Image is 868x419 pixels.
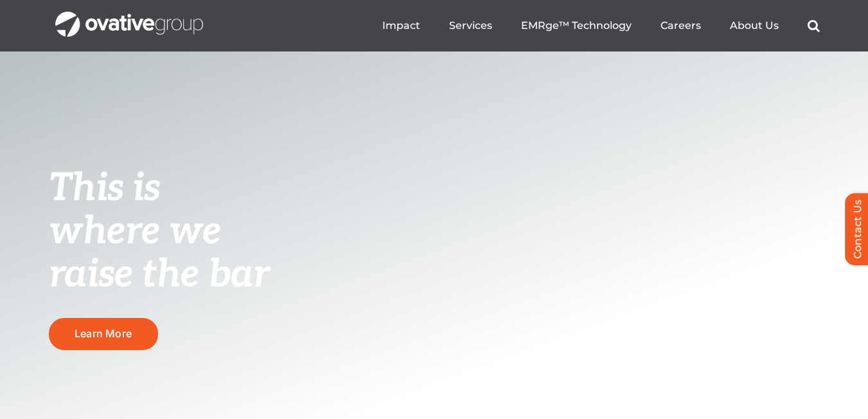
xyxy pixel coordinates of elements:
[382,19,420,32] a: Impact
[449,19,492,32] a: Services
[660,19,701,32] a: Careers
[730,19,779,32] a: About Us
[382,5,820,46] nav: Menu
[55,10,203,23] a: OG_Full_horizontal_WHT
[808,19,820,32] a: Search
[49,318,158,349] a: Learn More
[521,19,632,32] a: EMRge™ Technology
[75,327,132,340] span: Learn More
[49,165,161,212] span: This is
[49,209,269,298] span: where we raise the bar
